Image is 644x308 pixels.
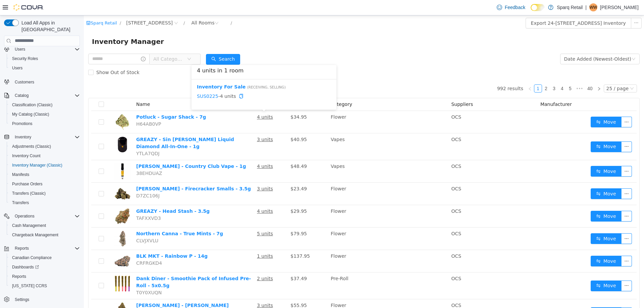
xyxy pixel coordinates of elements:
[15,134,31,140] span: Inventory
[589,3,597,11] div: Wesleigh Wakeford
[15,79,34,85] span: Customers
[367,148,377,153] span: OCS
[244,96,365,118] td: Flower
[7,170,83,179] button: Manifests
[590,3,597,11] span: WW
[537,240,548,251] button: icon: ellipsis
[107,2,130,12] div: All Rooms
[69,40,100,47] span: All Categories
[7,253,83,262] button: Canadian Compliance
[8,21,84,32] span: Inventory Manager
[12,102,53,108] span: Classification (Classic)
[585,3,587,11] p: |
[52,86,66,91] span: Name
[52,274,78,280] span: T0Y0XUQN
[482,69,490,77] li: 5
[537,265,548,276] button: icon: ellipsis
[163,70,202,74] span: ( Receiving, Selling )
[57,41,62,46] i: icon: info-circle
[12,133,80,141] span: Inventory
[12,112,49,117] span: My Catalog (Classic)
[523,69,545,77] div: 25 / page
[30,98,47,115] img: Potluck - Sugar Shack - 7g hero shot
[9,263,80,271] span: Dashboards
[367,99,377,104] span: OCS
[9,282,80,290] span: Washington CCRS
[537,126,548,137] button: icon: ellipsis
[7,281,83,291] button: [US_STATE] CCRS
[173,260,189,266] u: 2 units
[507,265,538,276] button: icon: swapMove
[548,42,552,46] i: icon: down
[474,69,482,77] li: 4
[12,181,43,187] span: Purchase Orders
[30,192,47,209] img: GREAZY - Head Stash - 3.5g hero shot
[207,148,223,153] span: $48.49
[173,99,189,104] u: 4 units
[9,282,50,290] a: [US_STATE] CCRS
[52,135,76,141] span: YTLA7QDJ
[7,189,83,198] button: Transfers (Classic)
[113,51,247,60] h3: 4 units in 1 room
[13,4,44,11] img: Cova
[367,260,377,266] span: OCS
[100,5,101,10] span: /
[505,4,525,11] span: Feedback
[207,171,223,176] span: $23.49
[9,180,80,188] span: Purchase Orders
[537,292,548,303] button: icon: ellipsis
[12,212,37,220] button: Operations
[467,69,474,77] a: 3
[52,200,77,205] span: TAFXXVD3
[9,101,80,109] span: Classification (Classic)
[12,295,80,304] span: Settings
[30,121,47,137] img: GREAZY - Sin Mintz Liquid Diamond All-In-One - 1g hero shot
[9,272,29,281] a: Reports
[458,69,466,77] li: 2
[12,163,62,168] span: Inventory Manager (Classic)
[244,167,365,190] td: Flower
[9,263,42,271] a: Dashboards
[15,246,29,251] span: Reports
[52,148,162,153] a: [PERSON_NAME] - Country Club Vape - 1g
[507,101,538,112] button: icon: swapMove
[367,86,389,91] span: Suppliers
[483,69,490,77] a: 5
[244,118,365,145] td: Vapes
[367,287,377,293] span: OCS
[450,69,458,77] li: 1
[12,172,29,177] span: Manifests
[9,120,80,128] span: Promotions
[155,78,160,83] i: icon: copy
[173,215,189,221] u: 5 units
[457,86,488,91] span: Manufacturer
[9,161,65,169] a: Inventory Manager (Classic)
[1,45,83,54] button: Users
[501,69,511,77] li: 40
[475,69,482,77] a: 4
[244,212,365,235] td: Flower
[12,200,29,205] span: Transfers
[7,110,83,119] button: My Catalog (Classic)
[9,231,80,239] span: Chargeback Management
[367,121,377,127] span: OCS
[30,237,47,254] img: BLK MKT - Rainbow P - 14g hero shot
[9,199,80,207] span: Transfers
[531,4,545,11] input: Dark Mode
[12,91,80,100] span: Catalog
[12,212,80,220] span: Operations
[9,199,32,207] a: Transfers
[10,54,58,60] span: Show Out of Stock
[113,69,162,74] a: Inventory For Sale
[507,150,538,161] button: icon: swapMove
[507,126,538,137] button: icon: swapMove
[12,244,32,252] button: Reports
[490,69,501,77] li: Next 5 Pages
[12,274,26,279] span: Reports
[7,221,83,230] button: Cash Management
[12,77,80,86] span: Customers
[9,161,80,169] span: Inventory Manager (Classic)
[9,64,25,72] a: Users
[9,171,32,179] a: Manifests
